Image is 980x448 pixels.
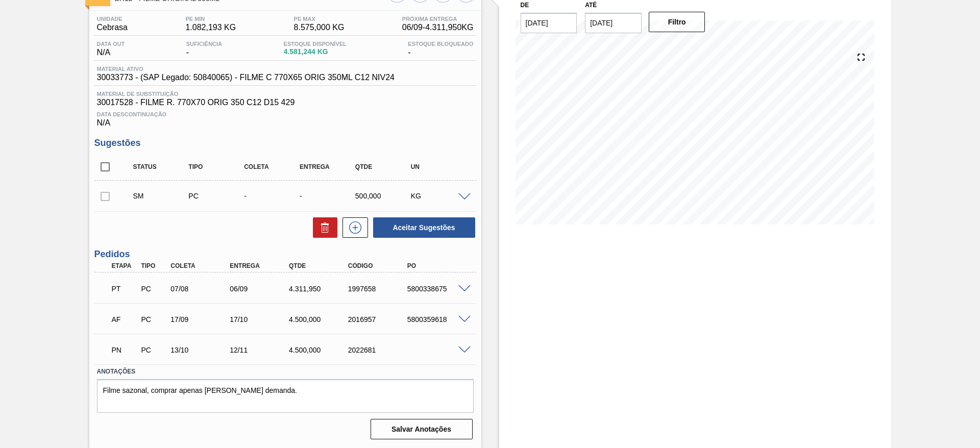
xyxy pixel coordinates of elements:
[241,163,303,170] div: Coleta
[521,13,577,33] input: dd/mm/yyyy
[97,66,395,72] span: Material ativo
[346,285,412,293] div: 1997658
[405,315,471,323] div: 5800359618
[286,262,353,269] div: Qtde
[97,379,474,413] textarea: Filme sazonal, comprar apenas [PERSON_NAME] demanda.
[97,91,474,97] span: Material de Substituição
[408,192,470,200] div: KG
[109,339,140,361] div: Pedido em Negociação
[138,315,169,323] div: Pedido de Compra
[346,315,412,323] div: 2016957
[97,111,474,117] span: Data Descontinuação
[337,217,368,238] div: Nova sugestão
[227,285,293,293] div: 06/09/2025
[97,16,128,22] span: Unidade
[186,41,222,47] span: Suficiência
[373,217,475,238] button: Aceitar Sugestões
[294,23,345,32] span: 8.575,000 KG
[185,16,236,22] span: PE MIN
[97,73,395,82] span: 30033773 - (SAP Legado: 50840065) - FILME C 770X65 ORIG 350ML C12 NIV24
[405,262,471,269] div: PO
[405,285,471,293] div: 5800338675
[284,41,347,47] span: Estoque Disponível
[184,41,225,57] div: -
[346,262,412,269] div: Código
[186,163,248,170] div: Tipo
[297,192,359,200] div: -
[138,346,169,354] div: Pedido de Compra
[94,41,128,57] div: N/A
[94,249,476,260] h3: Pedidos
[308,217,337,238] div: Excluir Sugestões
[241,192,303,200] div: -
[97,23,128,32] span: Cebrasa
[353,163,414,170] div: Qtde
[186,192,248,200] div: Pedido de Compra
[521,2,529,9] label: De
[97,41,125,47] span: Data out
[402,16,474,22] span: Próxima Entrega
[353,192,414,200] div: 500,000
[649,12,705,32] button: Filtro
[585,13,642,33] input: dd/mm/yyyy
[371,419,473,439] button: Salvar Anotações
[286,315,353,323] div: 4.500,000
[168,315,234,323] div: 17/09/2025
[109,308,140,331] div: Aguardando Faturamento
[168,262,234,269] div: Coleta
[112,285,137,293] p: PT
[131,163,192,170] div: Status
[109,262,140,269] div: Etapa
[585,2,597,9] label: Até
[408,41,473,47] span: Estoque Bloqueado
[97,364,474,379] label: Anotações
[405,41,476,57] div: -
[227,315,293,323] div: 17/10/2025
[168,285,234,293] div: 07/08/2025
[297,163,359,170] div: Entrega
[408,163,470,170] div: UN
[402,23,474,32] span: 06/09 - 4.311,950 KG
[131,192,192,200] div: Sugestão Manual
[97,98,474,107] span: 30017528 - FILME R. 770X70 ORIG 350 C12 D15 429
[138,262,169,269] div: Tipo
[286,285,353,293] div: 4.311,950
[284,48,347,56] span: 4.581,244 KG
[112,346,137,354] p: PN
[185,23,236,32] span: 1.082,193 KG
[227,346,293,354] div: 12/11/2025
[109,278,140,300] div: Pedido em Trânsito
[227,262,293,269] div: Entrega
[94,138,476,148] h3: Sugestões
[112,315,137,323] p: AF
[294,16,345,22] span: PE MAX
[94,107,476,128] div: N/A
[368,216,476,239] div: Aceitar Sugestões
[168,346,234,354] div: 13/10/2025
[286,346,353,354] div: 4.500,000
[346,346,412,354] div: 2022681
[138,285,169,293] div: Pedido de Compra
